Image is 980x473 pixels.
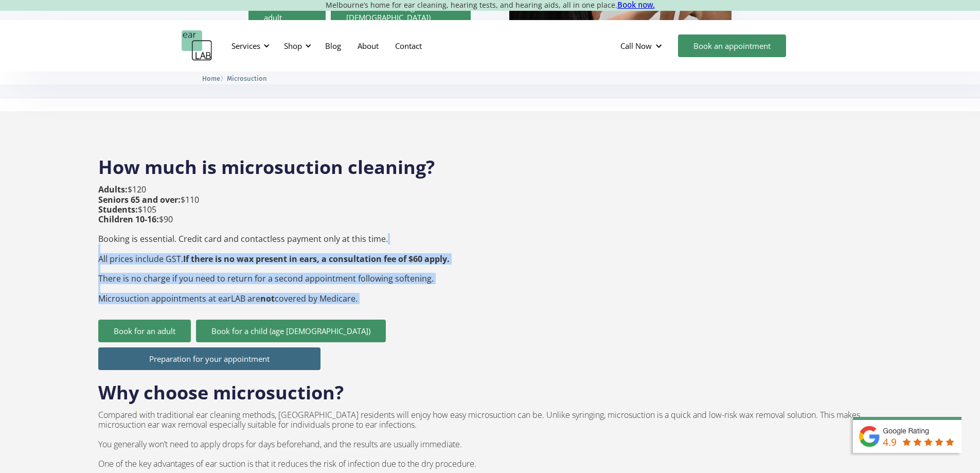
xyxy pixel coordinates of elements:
[98,185,450,303] p: $120 $110 $105 $90 Booking is essential. Credit card and contactless payment only at this time. A...
[231,41,260,51] div: Services
[98,347,320,370] a: Preparation for your appointment
[98,204,138,215] strong: Students:
[317,31,349,61] a: Blog
[225,30,273,61] div: Services
[98,370,344,405] h2: Why choose microsuction?
[98,145,882,180] h2: How much is microsuction cleaning?
[278,30,314,61] div: Shop
[349,31,387,61] a: About
[98,184,128,195] strong: Adults:
[202,75,220,82] span: Home
[612,30,673,61] div: Call Now
[202,73,227,84] li: 〉
[183,253,450,265] strong: If there is no wax present in ears, a consultation fee of $60 apply.
[227,75,267,82] span: Microsuction
[260,293,275,304] strong: not
[182,30,212,61] a: home
[387,31,430,61] a: Contact
[196,320,386,342] a: Book for a child (age [DEMOGRAPHIC_DATA])
[678,34,786,57] a: Book an appointment
[284,41,302,51] div: Shop
[620,41,652,51] div: Call Now
[202,73,220,83] a: Home
[98,214,159,225] strong: Children 10-16:
[227,73,267,83] a: Microsuction
[98,194,181,205] strong: Seniors 65 and over:
[98,320,191,342] a: Book for an adult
